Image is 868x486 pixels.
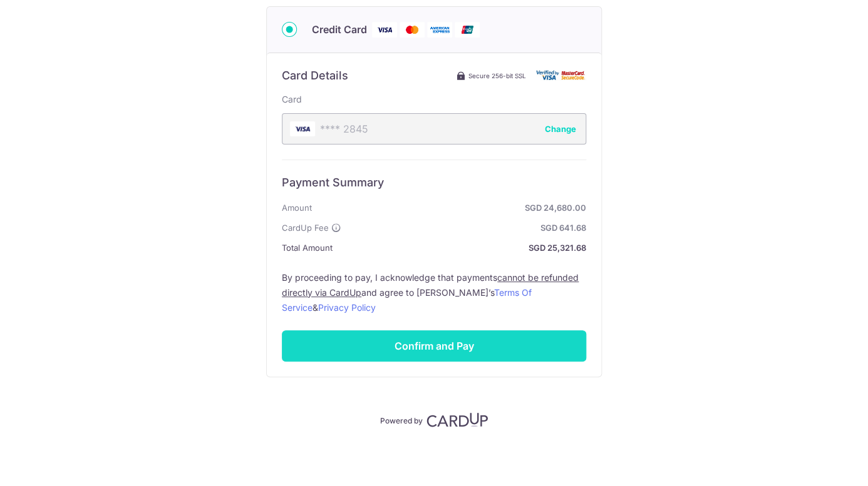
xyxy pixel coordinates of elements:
[455,22,480,38] img: Union Pay
[282,287,532,313] a: Terms Of Service
[346,220,586,235] strong: SGD 641.68
[338,240,586,255] strong: SGD 25,321.68
[282,272,579,298] u: cannot be refunded directly via CardUp
[282,220,329,235] span: CardUp Fee
[282,175,586,190] h6: Payment Summary
[282,330,586,362] input: Confirm and Pay
[282,270,586,315] label: By proceeding to pay, I acknowledge that payments and agree to [PERSON_NAME]’s &
[312,22,367,37] span: Credit Card
[427,22,452,38] img: American Express
[282,200,312,215] span: Amount
[282,22,586,38] div: Credit Card Visa Mastercard American Express Union Pay
[372,22,397,38] img: Visa
[545,123,576,135] button: Change
[317,200,586,215] strong: SGD 24,680.00
[282,68,348,83] h6: Card Details
[400,22,425,38] img: Mastercard
[380,413,423,426] p: Powered by
[536,70,586,81] img: Card secure
[318,302,376,313] a: Privacy Policy
[282,93,302,106] label: Card
[468,71,526,81] span: Secure 256-bit SSL
[426,412,488,427] img: CardUp
[282,240,333,255] span: Total Amount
